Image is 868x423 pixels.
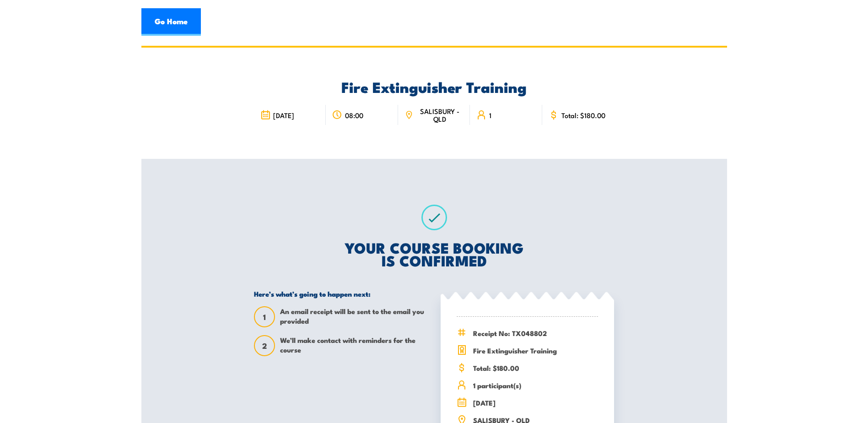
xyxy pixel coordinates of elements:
span: 1 participant(s) [473,380,598,390]
span: 08:00 [345,111,363,119]
span: Total: $180.00 [561,111,605,119]
a: Go Home [141,8,201,36]
span: [DATE] [473,397,598,408]
h2: YOUR COURSE BOOKING IS CONFIRMED [254,241,614,266]
span: An email receipt will be sent to the email you provided [280,306,427,327]
span: Receipt No: TX048802 [473,328,598,338]
span: Fire Extinguisher Training [473,345,598,356]
span: 1 [489,111,491,119]
h5: Here’s what’s going to happen next: [254,289,427,298]
span: We’ll make contact with reminders for the course [280,335,427,356]
span: 2 [255,341,274,351]
h2: Fire Extinguisher Training [254,80,614,93]
span: SALISBURY - QLD [416,107,464,123]
span: 1 [255,312,274,322]
span: Total: $180.00 [473,363,598,373]
span: [DATE] [273,111,294,119]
